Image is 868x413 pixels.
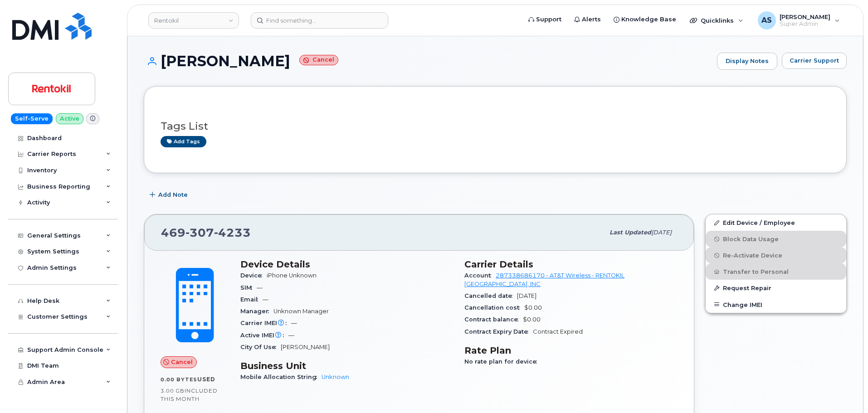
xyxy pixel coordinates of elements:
a: 287338686170 - AT&T Wireless - RENTOKIL [GEOGRAPHIC_DATA], INC [464,272,624,287]
h3: Tags List [161,121,830,132]
h3: Rate Plan [464,345,678,356]
span: included this month [161,387,218,402]
span: SIM [240,284,257,291]
button: Change IMEI [706,296,846,313]
button: Transfer to Personal [706,263,846,280]
span: 0.00 Bytes [161,376,197,383]
h3: Carrier Details [464,259,678,270]
span: [PERSON_NAME] [281,344,330,350]
span: Cancellation cost [464,304,524,311]
span: 3.00 GB [161,388,185,394]
a: Edit Device / Employee [706,214,846,231]
a: Display Notes [717,53,777,70]
span: No rate plan for device [464,358,541,365]
span: [DATE] [517,292,536,299]
span: Re-Activate Device [723,252,782,259]
span: City Of Use [240,344,281,350]
span: used [197,376,215,383]
small: Cancel [299,55,338,65]
span: Contract Expiry Date [464,328,533,335]
span: $0.00 [524,304,542,311]
span: Carrier Support [790,56,839,65]
span: [DATE] [651,229,672,236]
span: 4233 [214,226,251,239]
span: Mobile Allocation String [240,374,322,380]
span: Account [464,272,496,279]
a: Add tags [161,136,206,147]
iframe: Messenger Launcher [829,374,861,406]
span: Unknown Manager [273,308,329,315]
span: Device [240,272,267,279]
span: iPhone Unknown [267,272,317,279]
span: $0.00 [523,316,541,323]
span: 469 [161,226,251,239]
a: Unknown [322,374,349,380]
button: Carrier Support [782,53,847,69]
span: Active IMEI [240,332,288,339]
span: Email [240,296,263,303]
span: — [288,332,294,339]
button: Add Note [144,187,195,203]
span: — [257,284,263,291]
span: Add Note [158,190,188,199]
h3: Device Details [240,259,454,270]
span: Contract Expired [533,328,583,335]
h1: [PERSON_NAME] [144,53,712,69]
button: Re-Activate Device [706,247,846,263]
span: Last updated [610,229,651,236]
span: Cancelled date [464,292,517,299]
span: Contract balance [464,316,523,323]
span: Manager [240,308,273,315]
span: — [291,320,297,326]
span: Carrier IMEI [240,320,291,326]
span: — [263,296,268,303]
h3: Business Unit [240,360,454,371]
button: Block Data Usage [706,231,846,247]
button: Request Repair [706,280,846,296]
span: Cancel [171,358,193,366]
span: 307 [185,226,214,239]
